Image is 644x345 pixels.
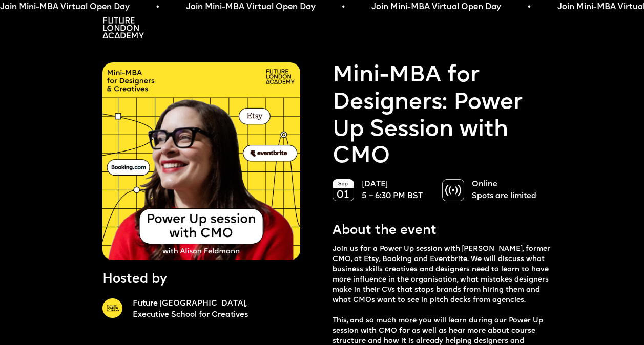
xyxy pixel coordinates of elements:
[156,2,159,12] span: •
[333,222,437,240] p: About the event
[362,179,431,202] p: [DATE] 5 – 6:30 PM BST
[472,179,542,202] p: Online Spots are limited
[102,298,122,318] img: A yellow circle with Future London Academy logo
[333,62,552,170] a: Mini-MBA for Designers: Power Up Session with CMO
[102,17,144,38] img: A logo saying in 3 lines: Future London Academy
[102,270,167,288] p: Hosted by
[528,2,531,12] span: •
[342,2,345,12] span: •
[133,298,322,321] a: Future [GEOGRAPHIC_DATA],Executive School for Creatives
